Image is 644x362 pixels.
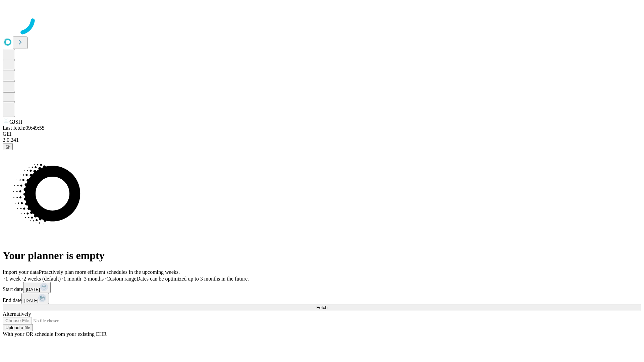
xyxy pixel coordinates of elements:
[3,137,641,143] div: 2.0.241
[5,144,10,149] span: @
[5,276,21,282] span: 1 week
[3,311,31,317] span: Alternatively
[3,249,641,262] h1: Your planner is empty
[316,305,327,310] span: Fetch
[24,298,38,303] span: [DATE]
[3,324,33,331] button: Upload a file
[3,143,13,150] button: @
[21,293,49,304] button: [DATE]
[3,304,641,311] button: Fetch
[106,276,136,282] span: Custom range
[3,331,107,337] span: With your OR schedule from your existing EHR
[23,276,61,282] span: 2 weeks (default)
[3,125,45,131] span: Last fetch: 09:49:55
[23,282,51,293] button: [DATE]
[3,269,39,275] span: Import your data
[26,287,40,292] span: [DATE]
[63,276,81,282] span: 1 month
[9,119,22,125] span: GJSH
[137,276,249,282] span: Dates can be optimized up to 3 months in the future.
[3,131,641,137] div: GEI
[3,293,641,304] div: End date
[3,282,641,293] div: Start date
[84,276,104,282] span: 3 months
[39,269,180,275] span: Proactively plan more efficient schedules in the upcoming weeks.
